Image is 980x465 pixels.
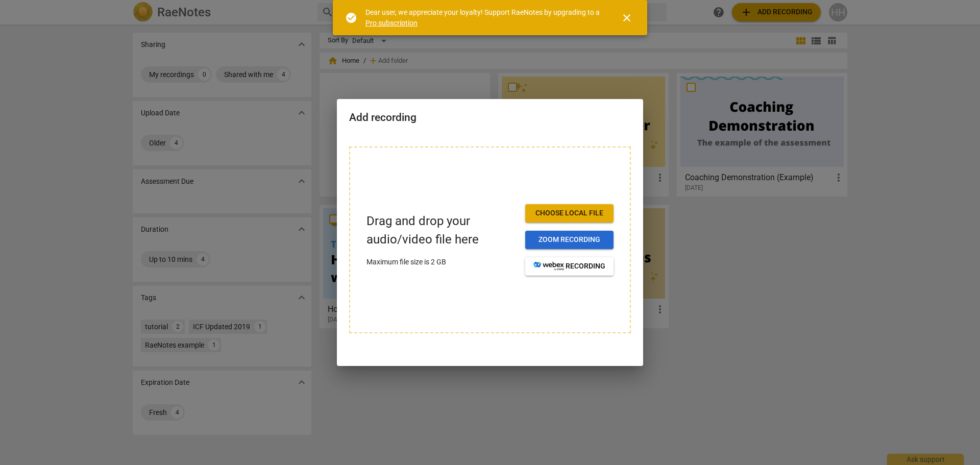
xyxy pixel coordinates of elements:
h2: Add recording [349,111,631,124]
button: Choose local file [525,204,614,223]
span: recording [533,261,605,272]
span: Choose local file [533,208,605,218]
div: Dear user, we appreciate your loyalty! Support RaeNotes by upgrading to a [365,7,602,28]
button: Zoom recording [525,231,614,249]
span: close [621,12,633,24]
p: Drag and drop your audio/video file here [366,212,517,248]
a: Pro subscription [365,19,418,27]
p: Maximum file size is 2 GB [366,257,517,267]
button: Close [615,6,639,30]
button: recording [525,257,614,276]
span: check_circle [345,12,357,24]
span: Zoom recording [533,235,605,245]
